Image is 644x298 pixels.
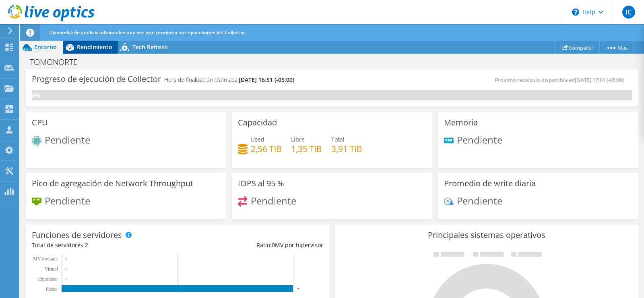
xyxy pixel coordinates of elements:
[622,6,635,19] span: IC
[238,179,284,188] h3: IOPS al 95 %
[32,118,48,127] h3: CPU
[178,241,323,250] div: Ratio: MV por hipervisor
[599,41,634,54] a: Más
[291,135,305,143] span: Libre
[444,118,478,127] h3: Memoria
[32,241,178,250] div: Total de servidores:
[272,241,275,249] span: 0
[291,144,322,153] h4: 1,35 TiB
[66,267,68,271] text: 0
[33,256,58,262] text: MV invitada
[46,286,58,292] tspan: Físico
[37,276,58,282] text: Hipervisor
[132,43,168,51] span: Tech Refresh
[66,257,68,261] text: 0
[457,133,502,146] span: Pendiente
[32,179,193,188] h3: Pico de agregación de Network Throughput
[238,118,277,127] h3: Capacidad
[45,266,58,272] text: Virtual
[444,179,536,188] h3: Promedio de write diaria
[297,287,299,291] text: 2
[575,76,624,83] span: [DATE] 17:01 (-05:00)
[49,29,246,36] span: Dispondrá de análisis adicionales una vez que terminen sus ejecuciones del Collector.
[239,76,294,83] span: [DATE] 16:51 (-05:00)
[555,41,600,54] a: Compartir
[572,8,579,16] svg: \n
[251,135,264,143] span: Used
[251,194,296,207] span: Pendiente
[32,231,122,240] h3: Funciones de servidores
[26,58,90,67] h1: TOMONORTE
[331,144,362,153] h4: 3,91 TiB
[495,76,628,83] span: Próximo recálculo disponible en
[251,144,282,153] h4: 2,56 TiB
[34,43,57,51] span: Entorno
[457,194,502,207] span: Pendiente
[45,194,90,207] span: Pendiente
[164,75,294,84] h4: Hora de finalización estimada:
[66,277,68,281] text: 0
[331,135,345,143] span: Total
[45,133,90,146] span: Pendiente
[77,43,112,51] span: Rendimiento
[341,231,632,240] h3: Principales sistemas operativos
[85,241,88,249] span: 2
